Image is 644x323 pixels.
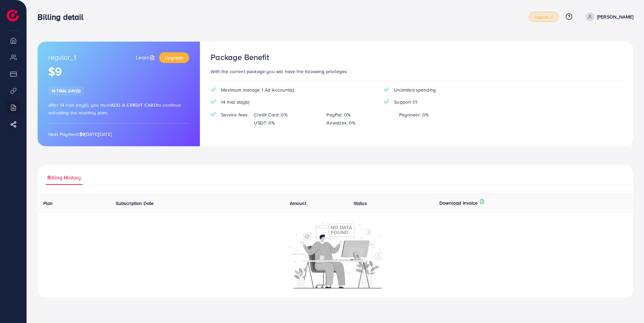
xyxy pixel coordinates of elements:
span: 14 trial day(s) [221,99,249,105]
a: regular_1 [529,12,558,22]
img: tick [211,87,216,92]
p: Credit Card: 0% [254,111,287,119]
h3: Billing detail [38,12,89,22]
a: Upgrade [159,52,189,63]
img: tick [384,99,389,104]
p: [PERSON_NAME] [597,13,633,21]
img: logo [7,9,19,21]
span: After 14 trial day(s), you must to continue activating the monthly plan. [48,102,181,116]
span: Status [354,200,367,207]
p: Download Invoice [439,199,478,207]
h3: Package Benefit [211,52,269,62]
span: Amount [290,200,306,207]
span: Add a credit card [111,102,157,108]
a: [PERSON_NAME] [583,12,633,21]
span: Support 1/1 [394,99,417,105]
span: Upgrade [165,54,183,61]
span: Subscription Date [116,200,154,207]
p: PayPal: 0% [326,111,351,119]
span: Service fees: [221,111,249,118]
span: regular_1 [48,52,76,63]
p: With the current package you will have the following privileges [211,67,623,75]
img: tick [211,99,216,104]
iframe: Chat [615,293,639,318]
p: Payoneer: 0% [399,111,429,119]
p: Next Payment: [DATE][DATE] [48,130,189,138]
img: tick [384,87,389,92]
span: Billing History [47,174,81,181]
img: No account [289,221,382,288]
p: Airwallex: 0% [326,119,355,127]
span: Maximum manage 1 Ad Account(s) [221,87,294,93]
h1: $9 [48,65,189,78]
span: Unlimited spending [394,87,436,93]
span: regular_1 [535,15,552,19]
span: 14 trial day(s) [52,88,80,94]
a: Learn [136,54,156,61]
img: tick [211,112,216,116]
p: USDT: 0% [254,119,275,127]
span: Plan [43,200,53,207]
strong: $9 [79,131,85,138]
